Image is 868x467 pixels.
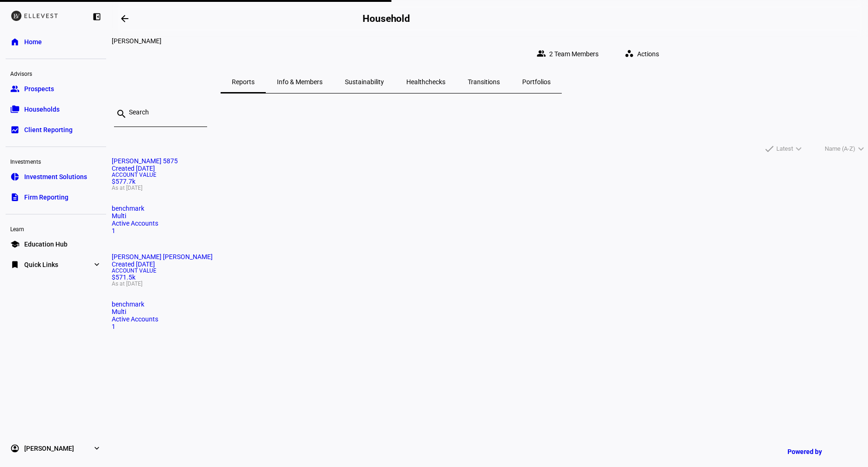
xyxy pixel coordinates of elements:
span: Prospects [24,84,54,93]
span: Actions [637,45,659,63]
mat-icon: arrow_backwards [119,13,130,24]
a: [PERSON_NAME] 5875Created [DATE]Account Value$577.7kAs at [DATE]benchmarkMultiActive Accounts1 [112,157,868,234]
span: Healthchecks [406,79,445,85]
eth-mat-symbol: expand_more [92,444,101,453]
eth-mat-symbol: home [10,37,20,47]
span: benchmark [112,300,144,308]
mat-icon: group [537,49,546,58]
div: Laurie K Abraham [112,37,670,45]
span: Laurie Abraham IRA [112,253,213,260]
a: homeHome [6,33,106,51]
button: 2 Team Members [529,45,610,63]
span: Multi [112,212,126,220]
span: Home [24,37,42,47]
span: Name (A-Z) [825,143,855,154]
span: [PERSON_NAME] [24,444,74,453]
span: 2 Team Members [549,45,599,63]
span: Multi [112,308,126,315]
h2: Household [363,13,410,24]
mat-icon: done [764,143,775,154]
eth-mat-symbol: expand_more [92,260,101,269]
span: Education Hub [24,240,67,249]
input: Search [129,108,200,116]
eth-mat-symbol: description [10,193,20,202]
div: $577.7k [112,172,868,191]
a: pie_chartInvestment Solutions [6,167,106,186]
span: Portfolios [522,79,551,85]
eth-mat-symbol: pie_chart [10,172,20,181]
span: Transitions [468,79,500,85]
div: Created [DATE] [112,165,868,172]
span: Info & Members [277,79,323,85]
div: Advisors [6,67,106,80]
span: As at [DATE] [112,185,868,191]
a: Powered by [783,443,854,460]
div: Investments [6,154,106,167]
eth-mat-symbol: folder_copy [10,105,20,114]
a: [PERSON_NAME] [PERSON_NAME]Created [DATE]Account Value$571.5kAs at [DATE]benchmarkMultiActive Acc... [112,253,868,330]
eth-mat-symbol: school [10,240,20,249]
span: Active Accounts [112,315,158,323]
eth-mat-symbol: bid_landscape [10,125,20,134]
span: Account Value [112,268,868,274]
span: Latest [776,143,793,154]
eth-mat-symbol: account_circle [10,444,20,453]
eth-mat-symbol: group [10,84,20,93]
a: groupProspects [6,80,106,98]
span: benchmark [112,205,144,212]
span: Reports [232,79,255,85]
eth-mat-symbol: bookmark [10,260,20,269]
mat-icon: search [116,108,127,120]
span: Investment Solutions [24,172,87,181]
span: As at [DATE] [112,281,868,287]
a: folder_copyHouseholds [6,100,106,119]
span: 1 [112,323,115,330]
span: Households [24,105,60,114]
span: Active Accounts [112,220,158,227]
a: bid_landscapeClient Reporting [6,120,106,139]
span: Account Value [112,172,868,178]
div: Learn [6,222,106,235]
span: Sustainability [345,79,384,85]
div: Created [DATE] [112,260,868,268]
mat-icon: workspaces [625,49,634,58]
eth-mat-symbol: left_panel_close [92,12,101,21]
button: Actions [617,45,670,63]
div: $571.5k [112,268,868,287]
span: Laurie K Abraham 5875 [112,157,178,165]
span: 1 [112,227,115,234]
a: descriptionFirm Reporting [6,188,106,207]
span: Quick Links [24,260,58,269]
span: Firm Reporting [24,193,68,202]
span: Client Reporting [24,125,73,134]
eth-quick-actions: Actions [610,45,670,63]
